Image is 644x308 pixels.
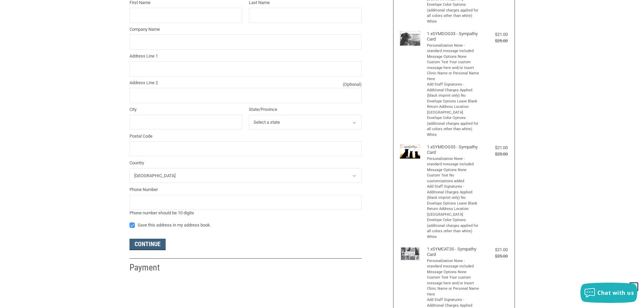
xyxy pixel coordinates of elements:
li: Personalization None - standard message included [427,258,479,269]
li: Custom Text Your custom message here and/or Insert Clinic Name or Personal Name Here [427,60,479,82]
li: Add Staff Signatures - Additional Charges Applied (black imprint only) No [427,184,479,201]
li: Custom Text Your custom message here and/or Insert Clinic Name or Personal Name Here [427,275,479,297]
div: $21.00 [481,31,508,38]
button: Chat with us [580,283,637,303]
div: $25.00 [481,253,508,260]
label: State/Province [249,106,362,113]
label: Save this address in my address book. [129,222,362,228]
h4: 1 x SYMCAT35 - Sympathy Card [427,246,479,258]
label: Company Name [129,26,362,33]
div: $25.00 [481,38,508,44]
li: Envelope Color Options (additional charges applied for all colors other than white) White [427,115,479,138]
li: Personalization None - standard message included [427,43,479,54]
label: Address Line 1 [129,53,362,60]
label: Phone Number [129,186,362,193]
label: City [129,106,242,113]
li: Envelope Options Leave Blank [427,99,479,104]
li: Return Address Location [GEOGRAPHIC_DATA] [427,206,479,217]
li: Message Options None [427,167,479,173]
div: $21.00 [481,144,508,151]
button: Continue [129,239,166,250]
label: Postal Code [129,133,362,140]
label: Country [129,160,362,166]
small: (Optional) [343,81,362,88]
li: Envelope Color Options (additional charges applied for all colors other than white) White [427,2,479,24]
label: Address Line 2 [129,79,362,86]
h4: 1 x SYMDOG33 - Sympathy Card [427,31,479,42]
div: $21.00 [481,246,508,253]
span: Chat with us [597,289,634,297]
li: Add Staff Signatures - Additional Charges Applied (black imprint only) No [427,82,479,99]
li: Envelope Options Leave Blank [427,201,479,207]
h4: 1 x SYMDOG55 - Sympathy Card [427,144,479,156]
li: Message Options None [427,54,479,60]
h2: Payment [129,262,169,273]
li: Custom Text No customizations added [427,173,479,184]
li: Personalization None - standard message included [427,156,479,167]
div: $25.00 [481,151,508,158]
li: Envelope Color Options (additional charges applied for all colors other than white) White [427,217,479,240]
li: Return Address Location [GEOGRAPHIC_DATA] [427,104,479,115]
div: Phone number should be 10 digits [129,210,362,216]
li: Message Options None [427,269,479,275]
